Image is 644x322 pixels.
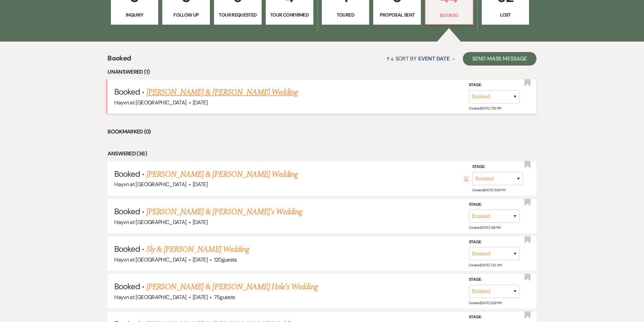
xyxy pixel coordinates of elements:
[326,11,365,19] p: Toured
[108,68,536,76] li: Unanswered (1)
[469,106,501,110] span: Created: [DATE] 7:55 PM
[146,206,303,218] a: [PERSON_NAME] & [PERSON_NAME]'s Wedding
[469,300,502,305] span: Created: [DATE] 8:39 PM
[146,168,298,180] a: [PERSON_NAME] & [PERSON_NAME] Wedding
[270,11,309,19] p: Tour Confirmed
[469,239,520,246] label: Stage:
[469,225,501,230] span: Created: [DATE] 9:18 PM
[214,294,235,301] span: 75 guests
[383,50,458,68] button: Sort By Event Date
[469,201,520,208] label: Stage:
[378,11,416,19] p: Proposal Sent
[193,219,208,226] span: [DATE]
[114,219,186,226] span: Hayvn at [GEOGRAPHIC_DATA]
[114,256,186,263] span: Hayvn at [GEOGRAPHIC_DATA]
[167,11,206,19] p: Follow Up
[214,256,237,263] span: 120 guests
[108,53,131,68] span: Booked
[114,181,186,188] span: Hayvn at [GEOGRAPHIC_DATA]
[472,188,505,192] span: Created: [DATE] 10:19 PM
[469,276,520,283] label: Stage:
[114,244,140,254] span: Booked
[418,55,450,62] span: Event Date
[114,281,140,292] span: Booked
[108,127,536,136] li: Bookmarked (0)
[469,314,520,321] label: Stage:
[114,99,186,106] span: Hayvn at [GEOGRAPHIC_DATA]
[146,243,249,255] a: Sly & [PERSON_NAME] Wedding
[114,294,186,301] span: Hayvn at [GEOGRAPHIC_DATA]
[114,169,140,179] span: Booked
[115,11,154,19] p: Inquiry
[146,281,318,293] a: [PERSON_NAME] & [PERSON_NAME] Hele's Wedding
[472,163,523,171] label: Stage:
[193,294,208,301] span: [DATE]
[114,206,140,217] span: Booked
[114,86,140,97] span: Booked
[108,149,536,158] li: Answered (36)
[463,52,536,66] button: Send Mass Message
[469,81,520,89] label: Stage:
[486,11,525,19] p: Lost
[146,86,298,98] a: [PERSON_NAME] & [PERSON_NAME] Wedding
[430,11,469,19] p: Booked
[218,11,257,19] p: Tour Requested
[193,256,208,263] span: [DATE]
[469,263,502,267] span: Created: [DATE] 7:32 AM
[193,99,208,106] span: [DATE]
[386,55,394,62] span: ↑↓
[193,181,208,188] span: [DATE]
